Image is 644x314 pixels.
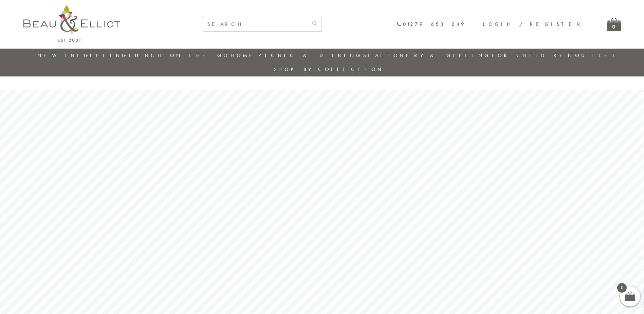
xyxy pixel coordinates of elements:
[231,52,258,59] a: Home
[258,52,362,59] a: Picnic & Dining
[575,52,620,59] a: Outlet
[492,52,574,59] a: For Children
[203,17,308,31] input: SEARCH
[617,283,627,293] span: 0
[129,52,229,59] a: Lunch On The Go
[396,21,466,27] a: 01279 653 249
[37,52,83,59] a: New in!
[23,5,120,42] img: logo
[274,66,384,73] a: Shop by collection
[84,52,128,59] a: Gifting
[483,21,583,28] a: Login / Register
[607,18,621,31] a: 0
[363,52,491,59] a: Stationery & Gifting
